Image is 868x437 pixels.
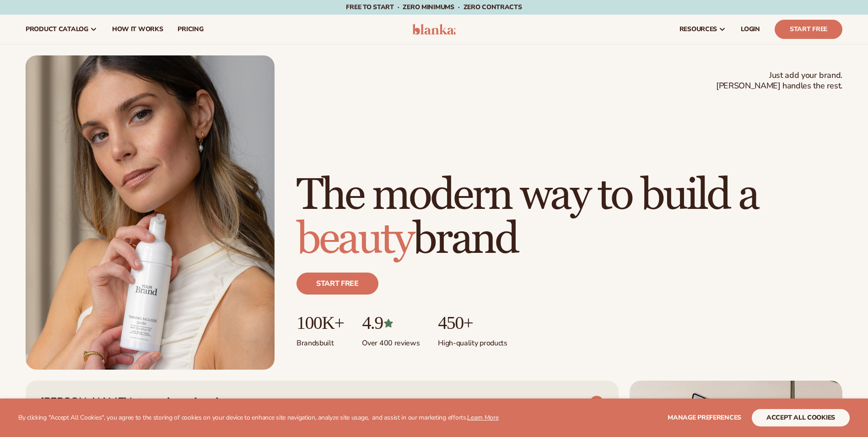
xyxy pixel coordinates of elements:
a: How It Works [105,15,171,44]
a: VIEW PRODUCTS [524,395,604,410]
span: resources [679,26,717,33]
span: pricing [178,26,203,33]
p: High-quality products [438,333,507,348]
a: pricing [170,15,210,44]
a: Start free [297,273,378,295]
span: beauty [297,213,413,266]
span: How It Works [112,26,163,33]
img: logo [412,24,456,35]
button: accept all cookies [752,409,850,426]
p: Brands built [297,333,344,348]
button: Manage preferences [668,409,741,426]
h1: The modern way to build a brand [297,174,842,262]
a: product catalog [18,15,105,44]
a: Start Free [775,20,842,39]
p: Over 400 reviews [362,333,420,348]
a: resources [672,15,733,44]
p: 450+ [438,313,507,333]
span: Just add your brand. [PERSON_NAME] handles the rest. [716,70,842,92]
a: LOGIN [733,15,767,44]
img: Female holding tanning mousse. [26,55,275,370]
p: By clicking "Accept All Cookies", you agree to the storing of cookies on your device to enhance s... [18,414,499,422]
span: Free to start · ZERO minimums · ZERO contracts [346,3,522,11]
span: product catalog [26,26,88,33]
a: Learn More [467,413,498,422]
span: LOGIN [741,26,760,33]
p: 100K+ [297,313,344,333]
p: 4.9 [362,313,420,333]
span: Manage preferences [668,413,741,422]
